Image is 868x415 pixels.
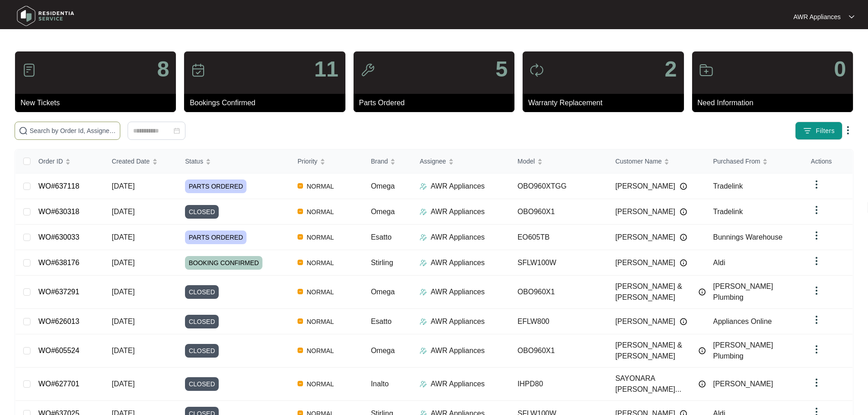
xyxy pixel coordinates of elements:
th: Brand [364,149,412,174]
span: NORMAL [303,232,338,243]
img: Assigner Icon [420,234,427,241]
span: Purchased From [713,156,760,166]
img: dropdown arrow [811,344,822,355]
span: Aldi [713,259,725,266]
img: Vercel Logo [298,289,303,294]
img: Assigner Icon [420,347,427,354]
span: Esatto [371,233,391,241]
span: [DATE] [112,182,134,190]
span: [PERSON_NAME] [615,232,675,243]
a: WO#637291 [38,288,79,296]
td: EO605TB [510,225,608,250]
span: NORMAL [303,379,338,389]
span: CLOSED [185,377,219,391]
img: dropdown arrow [811,314,822,325]
a: WO#605524 [38,347,79,354]
p: 2 [665,58,677,80]
p: New Tickets [21,97,176,108]
img: Info icon [680,234,687,241]
th: Order ID [31,149,104,174]
p: 0 [834,58,846,80]
span: BOOKING CONFIRMED [185,256,262,270]
img: Info icon [680,318,687,325]
span: [DATE] [112,288,134,296]
span: NORMAL [303,257,338,268]
p: AWR Appliances [431,232,485,243]
td: OBO960X1 [510,334,608,368]
img: Vercel Logo [298,381,303,386]
img: Info icon [680,259,687,266]
p: Warranty Replacement [528,97,683,108]
p: AWR Appliances [431,257,485,268]
img: icon [191,63,205,77]
img: Info icon [699,288,706,296]
span: [DATE] [112,380,134,388]
th: Purchased From [706,149,804,174]
span: [PERSON_NAME] [615,206,675,217]
img: Assigner Icon [420,183,427,190]
img: Assigner Icon [420,380,427,388]
span: NORMAL [303,345,338,356]
span: Status [185,156,203,166]
p: 11 [314,58,338,80]
th: Actions [804,149,853,174]
td: OBO960X1 [510,276,608,309]
span: [PERSON_NAME] & [PERSON_NAME] [615,281,694,303]
th: Model [510,149,608,174]
img: Vercel Logo [298,209,303,214]
p: AWR Appliances [431,379,485,389]
img: Assigner Icon [420,318,427,325]
span: Esatto [371,318,391,325]
span: [PERSON_NAME] Plumbing [713,282,773,301]
span: Filters [816,126,835,136]
span: Omega [371,208,395,215]
img: Assigner Icon [420,288,427,296]
span: Omega [371,182,395,190]
img: Assigner Icon [420,259,427,266]
p: AWR Appliances [431,181,485,192]
img: dropdown arrow [849,15,854,19]
img: Assigner Icon [420,208,427,215]
td: OBO960XTGG [510,174,608,199]
a: WO#637118 [38,182,79,190]
p: AWR Appliances [431,345,485,356]
span: [PERSON_NAME] [615,257,675,268]
img: Info icon [680,208,687,215]
img: Vercel Logo [298,234,303,240]
span: Customer Name [615,156,662,166]
a: WO#630318 [38,208,79,215]
span: [DATE] [112,233,134,241]
span: NORMAL [303,206,338,217]
span: Priority [298,156,318,166]
img: Vercel Logo [298,183,303,189]
img: Vercel Logo [298,348,303,353]
a: WO#627701 [38,380,79,388]
img: Info icon [699,347,706,354]
span: PARTS ORDERED [185,231,247,244]
span: [PERSON_NAME] Plumbing [713,341,773,360]
p: AWR Appliances [431,316,485,327]
span: [DATE] [112,259,134,266]
img: icon [360,63,375,77]
th: Customer Name [608,149,706,174]
span: Bunnings Warehouse [713,233,782,241]
button: filter iconFilters [795,122,842,140]
span: Appliances Online [713,318,772,325]
p: Need Information [698,97,853,108]
td: EFLW800 [510,309,608,334]
span: [DATE] [112,208,134,215]
input: Search by Order Id, Assignee Name, Customer Name, Brand and Model [30,126,116,136]
span: Order ID [38,156,63,166]
p: AWR Appliances [431,287,485,297]
p: Parts Ordered [359,97,514,108]
img: filter icon [803,126,812,135]
span: PARTS ORDERED [185,179,247,193]
span: Brand [371,156,388,166]
img: icon [529,63,544,77]
span: [PERSON_NAME] [615,316,675,327]
span: Assignee [420,156,446,166]
img: dropdown arrow [811,285,822,296]
img: Info icon [680,183,687,190]
img: Vercel Logo [298,260,303,265]
img: search-icon [19,126,28,135]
